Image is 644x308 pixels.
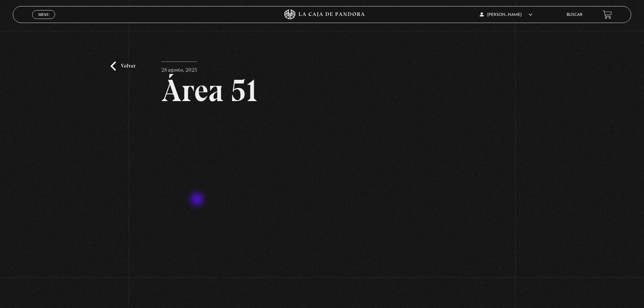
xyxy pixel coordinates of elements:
span: [PERSON_NAME] [480,13,532,17]
span: Cerrar [36,18,52,23]
span: Menu [38,13,49,17]
a: Volver [111,62,136,71]
a: Buscar [567,13,582,17]
a: View your shopping cart [603,10,612,19]
p: 28 agosto, 2025 [161,62,197,75]
iframe: Dailymotion video player – PROGRAMA - AREA 51 - 14 DE AGOSTO [161,116,483,297]
h2: Área 51 [161,75,483,106]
